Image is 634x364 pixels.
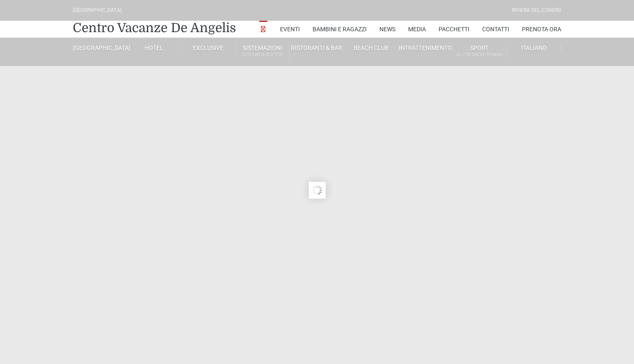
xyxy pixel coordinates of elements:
[73,19,236,36] a: Centro Vacanze De Angelis
[453,44,507,60] a: SportAll Season Tennis
[73,6,121,14] div: [GEOGRAPHIC_DATA]
[398,44,453,52] a: Intrattenimento
[408,21,426,38] a: Media
[453,51,506,59] small: All Season Tennis
[522,21,561,38] a: Prenota Ora
[127,44,181,52] a: Hotel
[313,21,367,38] a: Bambini e Ragazzi
[512,6,561,14] div: Riviera Del Conero
[236,44,290,60] a: SistemazioniRooms & Suites
[344,44,398,52] a: Beach Club
[507,44,561,52] a: Italiano
[290,44,344,52] a: Ristoranti & Bar
[236,51,289,59] small: Rooms & Suites
[521,44,547,51] span: Italiano
[181,44,236,52] a: Exclusive
[482,21,509,38] a: Contatti
[73,44,127,52] a: [GEOGRAPHIC_DATA]
[280,21,300,38] a: Eventi
[439,21,469,38] a: Pacchetti
[379,21,395,38] a: News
